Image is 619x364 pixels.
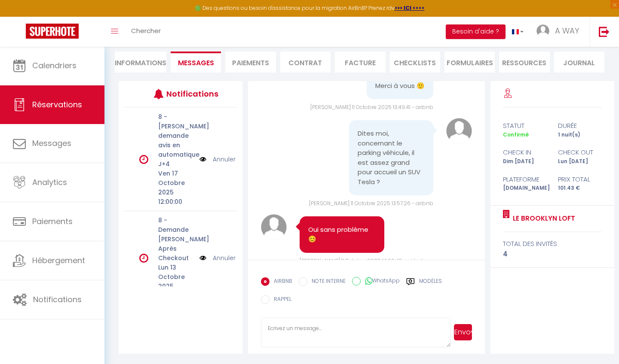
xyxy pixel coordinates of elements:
li: Informations [115,52,166,73]
img: NO IMAGE [199,253,206,263]
li: Ressources [499,52,549,73]
a: Annuler [213,253,236,263]
span: Réservations [32,99,82,110]
img: ... [536,24,549,37]
img: logout [599,26,610,37]
label: Modèles [419,277,442,288]
button: Besoin d'aide ? [446,24,506,39]
span: Analytics [32,177,67,188]
div: Plateforme [497,174,552,185]
a: Le Brooklyn Loft [510,213,575,224]
span: Paiements [32,216,73,227]
li: Facture [335,52,385,73]
div: Dim [DATE] [497,158,552,166]
p: Ven 17 Octobre 2025 12:00:00 [158,169,194,206]
h3: Notifications [166,84,213,103]
a: Annuler [213,155,236,164]
div: check in [497,147,552,158]
div: 4 [503,249,602,259]
span: Chercher [131,26,161,35]
li: Journal [554,52,604,73]
div: [DOMAIN_NAME] [497,184,552,192]
img: NO IMAGE [199,155,206,164]
span: Notifications [33,294,82,305]
pre: Oui sans problème 😊 [308,225,375,244]
label: NOTE INTERNE [307,277,346,287]
li: Contrat [280,52,331,73]
p: 8 - [PERSON_NAME] demande avis en automatique J+4 [158,112,194,169]
span: Calendriers [32,60,77,71]
span: Hébergement [32,255,85,266]
div: statut [497,121,552,131]
pre: Dites moi, concernant le parking véhicule, il est assez grand pour accueil un SUV Tesla ? [358,129,425,187]
li: FORMULAIRES [444,52,495,73]
div: durée [552,121,607,131]
div: Lun [DATE] [552,158,607,166]
label: AIRBNB [270,277,292,287]
img: avatar.png [446,118,472,144]
a: ... A WAY [530,17,590,47]
span: [PERSON_NAME] 11 Octobre 2025 13:49:41 - airbnb [310,103,433,111]
p: 8 - Demande [PERSON_NAME] Après Checkout [158,215,194,263]
div: Prix total [552,174,607,185]
span: [PERSON_NAME] 11 Octobre 2025 13:57:26 - airbnb [309,200,433,207]
a: >>> ICI <<<< [395,4,425,12]
span: Messages [32,138,71,149]
li: Paiements [225,52,276,73]
div: check out [552,147,607,158]
span: [PERSON_NAME] 11 Octobre 2025 14:02:45 - airbnb [300,257,425,264]
div: 1 nuit(s) [552,131,607,139]
span: Confirmé [503,131,529,138]
span: Messages [178,58,214,68]
p: Lun 13 Octobre 2025 14:00:00 [158,263,194,300]
button: Envoyer [454,324,472,340]
img: avatar.png [261,214,287,240]
li: CHECKLISTS [390,52,440,73]
span: A WAY [555,25,579,36]
a: Chercher [125,17,167,47]
div: total des invités [503,239,602,249]
div: 101.43 € [552,184,607,192]
label: RAPPEL [270,295,291,305]
img: Super Booking [26,24,79,39]
label: WhatsApp [361,277,400,286]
